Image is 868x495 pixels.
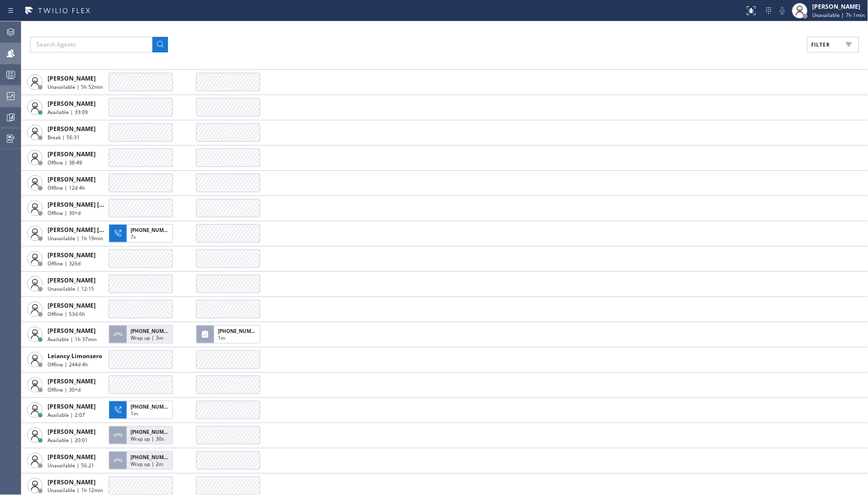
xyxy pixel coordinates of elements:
span: Available | 1h 37min [48,336,97,343]
span: [PERSON_NAME] [PERSON_NAME] [48,200,145,209]
span: Available | 20:01 [48,437,88,444]
span: [PHONE_NUMBER] [218,328,262,334]
span: Unavailable | 12:15 [48,285,94,292]
span: [PERSON_NAME] [48,99,96,108]
span: [PERSON_NAME] [48,74,96,82]
button: [PHONE_NUMBER]7s [109,221,176,246]
span: 7s [131,233,136,240]
span: Offline | 30+d [48,386,81,393]
span: [PERSON_NAME] [48,276,96,284]
span: [PERSON_NAME] [48,175,96,183]
span: 1m [218,334,225,341]
span: [PHONE_NUMBER] [131,429,175,435]
button: [PHONE_NUMBER]Wrap up | 2m [109,448,176,473]
span: [PHONE_NUMBER] [131,403,175,410]
span: 1m [131,410,138,417]
span: [PERSON_NAME] [48,301,96,310]
button: Filter [807,37,859,52]
span: Offline | 326d [48,260,81,267]
span: [PERSON_NAME] [48,251,96,259]
button: [PHONE_NUMBER]1m [109,398,176,422]
span: [PERSON_NAME] [48,478,96,486]
span: Offline | 12d 4h [48,184,85,191]
span: [PERSON_NAME] [48,150,96,158]
button: [PHONE_NUMBER]Wrap up | 3m [109,322,176,346]
span: Filter [812,41,831,48]
span: [PERSON_NAME] [48,402,96,411]
span: [PHONE_NUMBER] [131,328,175,334]
span: [PHONE_NUMBER] [131,227,175,233]
span: [PHONE_NUMBER] [131,454,175,461]
span: Unavailable | 5h 52min [48,83,103,90]
span: Unavailable | 1h 12min [48,487,103,494]
span: Break | 56:31 [48,134,80,141]
button: [PHONE_NUMBER]1m [196,322,263,346]
span: Wrap up | 3m [131,334,163,341]
span: Available | 2:07 [48,412,85,418]
span: Unavailable | 7h 1min [813,12,865,18]
button: Mute [776,4,789,17]
div: [PERSON_NAME] [813,2,865,11]
span: [PERSON_NAME] [48,327,96,335]
span: Wrap up | 30s [131,435,164,442]
span: Offline | 38:49 [48,159,82,166]
span: Leiancy Limonsero [48,352,102,360]
span: Unavailable | 1h 19min [48,235,103,242]
span: [PERSON_NAME] [48,428,96,436]
button: [PHONE_NUMBER]Wrap up | 30s [109,423,176,447]
span: Unavailable | 56:21 [48,462,94,469]
span: Offline | 30+d [48,210,81,216]
span: [PERSON_NAME] [48,453,96,461]
span: [PERSON_NAME] [48,125,96,133]
input: Search Agents [30,37,152,52]
span: Available | 33:09 [48,109,88,115]
span: [PERSON_NAME] [48,377,96,385]
span: Wrap up | 2m [131,461,163,467]
span: [PERSON_NAME] [PERSON_NAME] [48,226,145,234]
span: Offline | 244d 4h [48,361,88,368]
span: Offline | 53d 6h [48,311,85,317]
